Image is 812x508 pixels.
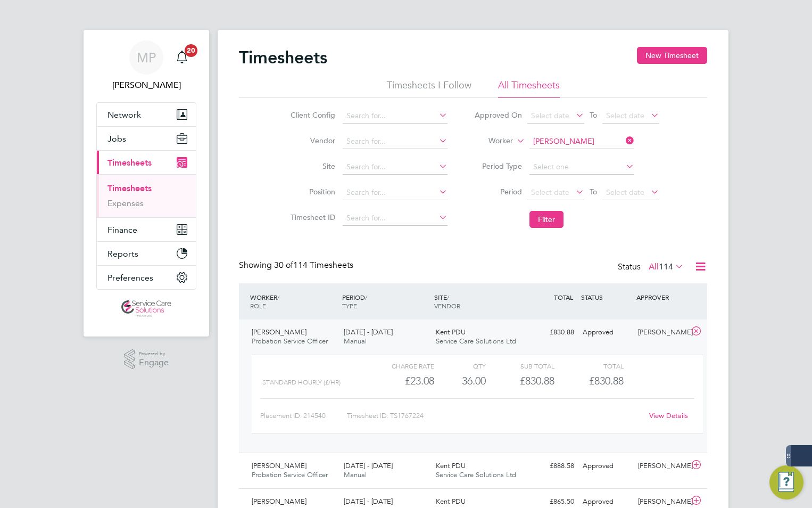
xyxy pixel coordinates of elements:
[436,497,466,506] span: Kent PDU
[659,261,673,272] span: 114
[96,40,196,92] a: MP[PERSON_NAME]
[474,110,522,120] label: Approved On
[498,79,560,98] li: All Timesheets
[239,47,327,68] h2: Timesheets
[436,470,516,479] span: Service Care Solutions Ltd
[649,261,684,272] label: All
[97,103,196,126] button: Network
[107,198,144,208] a: Expenses
[121,300,171,317] img: servicecare-logo-retina.png
[606,187,644,197] span: Select date
[274,260,353,271] span: 114 Timesheets
[474,161,522,171] label: Period Type
[531,111,569,120] span: Select date
[343,211,448,226] input: Search for...
[343,160,448,175] input: Search for...
[523,324,578,341] div: £830.88
[252,461,306,470] span: [PERSON_NAME]
[436,327,466,337] span: Kent PDU
[586,185,600,199] span: To
[554,359,623,372] div: Total
[96,79,196,92] span: Michael Potts
[97,174,196,217] div: Timesheets
[107,225,137,235] span: Finance
[287,161,335,171] label: Site
[252,497,306,506] span: [PERSON_NAME]
[634,457,689,475] div: [PERSON_NAME]
[139,358,169,367] span: Engage
[97,266,196,289] button: Preferences
[434,301,460,310] span: VENDOR
[344,497,393,506] span: [DATE] - [DATE]
[366,372,434,390] div: £23.08
[343,134,448,149] input: Search for...
[366,359,434,372] div: Charge rate
[97,218,196,241] button: Finance
[578,324,634,341] div: Approved
[486,372,554,390] div: £830.88
[578,288,634,307] div: STATUS
[97,127,196,150] button: Jobs
[139,349,169,358] span: Powered by
[124,349,169,370] a: Powered byEngage
[578,457,634,475] div: Approved
[344,337,367,346] span: Manual
[634,324,689,341] div: [PERSON_NAME]
[432,288,524,315] div: SITE
[339,288,432,315] div: PERIOD
[447,293,449,301] span: /
[107,110,141,120] span: Network
[436,337,516,346] span: Service Care Solutions Ltd
[344,470,367,479] span: Manual
[434,359,486,372] div: QTY
[606,111,644,120] span: Select date
[344,461,393,470] span: [DATE] - [DATE]
[474,187,522,196] label: Period
[287,187,335,196] label: Position
[137,51,156,64] span: MP
[529,211,564,228] button: Filter
[107,273,153,283] span: Preferences
[344,327,393,337] span: [DATE] - [DATE]
[84,30,209,337] nav: Main navigation
[434,372,486,390] div: 36.00
[523,457,578,475] div: £888.58
[365,293,367,301] span: /
[287,110,335,120] label: Client Config
[769,465,803,499] button: Engage Resource Center
[618,260,686,275] div: Status
[107,134,126,144] span: Jobs
[287,212,335,222] label: Timesheet ID
[107,183,152,193] a: Timesheets
[260,407,347,424] div: Placement ID: 214540
[649,411,688,420] a: View Details
[342,301,357,310] span: TYPE
[97,242,196,265] button: Reports
[465,136,513,146] label: Worker
[274,260,293,271] span: 30 of
[529,160,634,175] input: Select one
[387,79,471,98] li: Timesheets I Follow
[171,40,193,75] a: 20
[347,407,642,424] div: Timesheet ID: TS1767224
[252,470,328,479] span: Probation Service Officer
[586,108,600,122] span: To
[589,374,624,387] span: £830.88
[97,151,196,174] button: Timesheets
[287,136,335,145] label: Vendor
[239,260,355,271] div: Showing
[637,47,707,64] button: New Timesheet
[634,288,689,307] div: APPROVER
[250,301,266,310] span: ROLE
[343,109,448,124] input: Search for...
[252,327,306,337] span: [PERSON_NAME]
[107,158,152,168] span: Timesheets
[252,337,328,346] span: Probation Service Officer
[96,300,196,317] a: Go to home page
[107,249,138,259] span: Reports
[531,187,569,197] span: Select date
[486,359,554,372] div: Sub Total
[343,185,448,200] input: Search for...
[529,134,634,149] input: Search for...
[436,461,466,470] span: Kent PDU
